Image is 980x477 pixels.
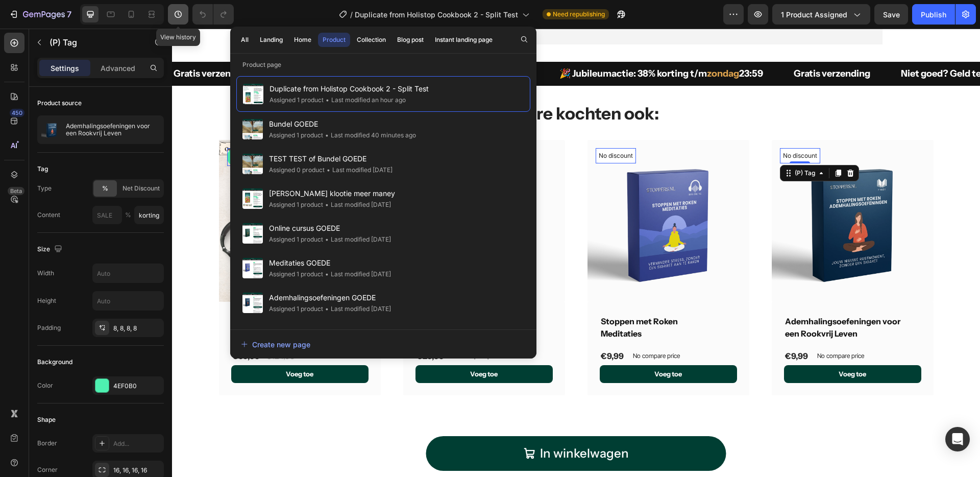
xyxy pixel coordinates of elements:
[269,292,391,304] span: Ademhalingsoefeningen GOEDE
[281,324,328,330] p: No compare price
[101,63,135,74] p: Advanced
[113,324,161,333] div: 8, 8, 8, 8
[37,184,52,193] div: Type
[125,210,131,220] span: %
[59,337,197,355] button: Voeg toe
[172,29,980,477] iframe: Design area
[269,153,393,165] span: TEST TEST of Bundel GOEDE
[350,9,353,20] span: /
[428,337,565,355] button: Voeg toe
[37,269,54,278] div: Width
[2,38,78,52] p: Gratis verzending
[109,38,207,52] p: Niet goed? Geld terug!
[921,9,946,20] div: Publish
[645,324,692,330] p: No compare price
[428,320,453,335] div: €9,99
[912,4,955,25] button: Publish
[93,264,163,282] input: Auto
[269,83,429,95] span: Duplicate from Holistop Cookbook 2 - Split Test
[50,36,136,49] p: (P) Tag
[326,96,329,104] span: •
[435,35,493,44] div: Instant landing page
[294,35,311,44] div: Home
[325,235,329,243] span: •
[269,304,323,314] div: Assigned 1 product
[352,33,390,47] button: Collection
[325,305,329,313] span: •
[134,206,164,224] input: OFF
[387,38,591,52] p: 🎉 Jubileumactie: 38% korting t/m 23:59
[37,465,58,474] div: Corner
[102,184,108,193] span: %
[269,200,323,210] div: Assigned 1 product
[269,165,325,175] div: Assigned 0 product
[461,324,508,330] p: No compare price
[323,200,391,210] div: Last modified [DATE]
[323,234,391,245] div: Last modified [DATE]
[254,408,554,442] button: In winkelwagen
[397,35,424,44] div: Blog post
[240,334,526,354] button: Create new page
[621,140,645,149] div: (P) Tag
[298,341,326,351] div: Voeg toe
[192,4,234,25] div: Undo/Redo
[945,427,970,451] div: Open Intercom Messenger
[781,9,847,20] span: 1 product assigned
[10,109,24,117] div: 450
[600,111,762,273] a: Ademhalingsoefeningen voor een Rookvrij Leven
[92,206,122,224] input: SALE
[113,466,161,475] div: 16, 16, 16, 16
[323,130,416,140] div: Last modified 40 minutes ago
[883,10,900,19] span: Save
[8,187,24,195] div: Beta
[93,292,163,310] input: Auto
[37,164,48,174] div: Tag
[98,73,710,97] h2: Andere kochten ook:
[47,111,209,273] a: Complete stop-bundel: Nu met tijdelijke korting!
[243,320,273,335] div: €29,99
[66,123,160,137] p: Ademhalingsoefeningen voor een Rookvrij Leven
[323,269,391,279] div: Last modified [DATE]
[59,320,89,335] div: €59,99
[37,357,72,367] div: Background
[269,130,323,140] div: Assigned 1 product
[113,381,161,391] div: 4EF0B0
[772,4,870,25] button: 1 product assigned
[237,38,329,52] p: Achteraf betalen met
[393,33,428,47] button: Blog post
[37,210,60,220] div: Content
[325,165,393,175] div: Last modified [DATE]
[269,222,391,234] span: Online cursus GOEDE
[667,341,694,351] div: Voeg toe
[255,33,287,47] button: Landing
[37,439,57,448] div: Border
[415,111,577,273] a: Stoppen met Roken Meditaties
[357,35,386,44] div: Collection
[93,320,124,335] div: €124,95
[243,337,381,355] button: Voeg toe
[325,131,329,139] span: •
[51,63,79,74] p: Settings
[612,285,733,312] a: Ademhalingsoefeningen voor een Rookvrij Leven
[113,439,161,448] div: Add...
[67,8,71,20] p: 7
[428,285,549,312] a: Stoppen met Roken Meditaties
[78,124,104,133] div: korting
[368,416,457,434] div: In winkelwagen
[318,33,350,47] button: Product
[37,99,82,108] div: Product source
[269,95,324,105] div: Assigned 1 product
[323,304,391,314] div: Last modified [DATE]
[535,39,567,51] span: zondag
[236,33,253,47] button: All
[241,35,249,44] div: All
[430,33,497,47] button: Instant landing page
[59,285,180,312] a: Complete stop-bundel: Nu met tijdelijke korting!
[327,166,330,174] span: •
[62,124,78,132] div: 52%
[612,320,637,335] div: €9,99
[37,381,53,390] div: Color
[324,95,406,105] div: Last modified an hour ago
